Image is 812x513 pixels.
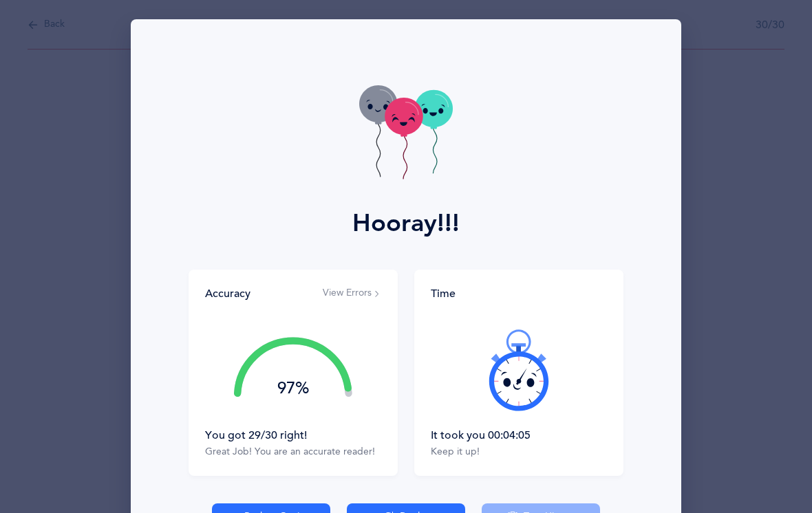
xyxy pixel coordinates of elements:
[431,446,607,459] div: Keep it up!
[352,205,460,242] div: Hooray!!!
[431,286,607,301] div: Time
[234,380,352,397] div: 97%
[205,286,250,301] div: Accuracy
[323,287,381,301] button: View Errors
[205,446,381,459] div: Great Job! You are an accurate reader!
[205,428,381,443] div: You got 29/30 right!
[431,428,607,443] div: It took you 00:04:05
